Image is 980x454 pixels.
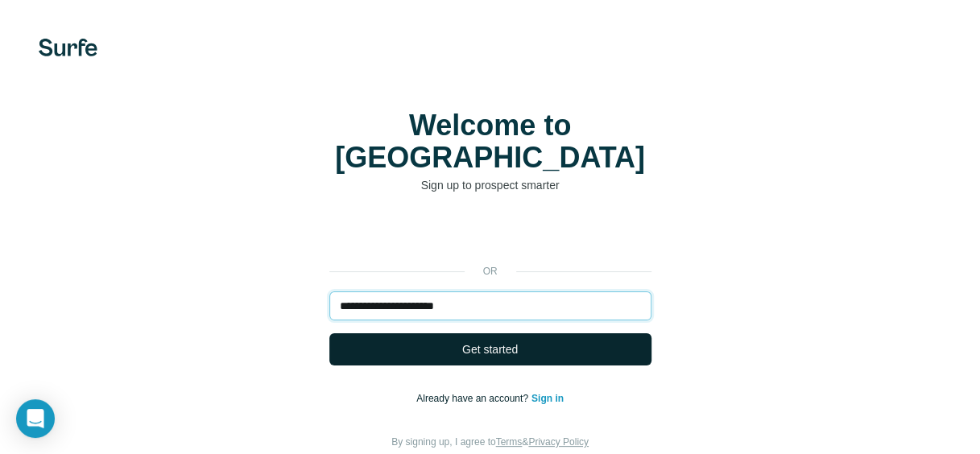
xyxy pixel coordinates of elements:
span: Get started [462,341,518,357]
div: Open Intercom Messenger [16,399,55,438]
iframe: Sign in with Google Button [321,217,660,253]
h1: Welcome to [GEOGRAPHIC_DATA] [329,109,651,174]
button: Get started [329,333,651,365]
a: Privacy Policy [528,436,589,448]
a: Terms [496,436,523,448]
p: or [465,264,516,279]
p: Sign up to prospect smarter [329,177,651,193]
span: Already have an account? [416,393,531,404]
span: By signing up, I agree to & [391,436,589,448]
a: Sign in [531,393,564,404]
img: Surfe's logo [39,39,97,56]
